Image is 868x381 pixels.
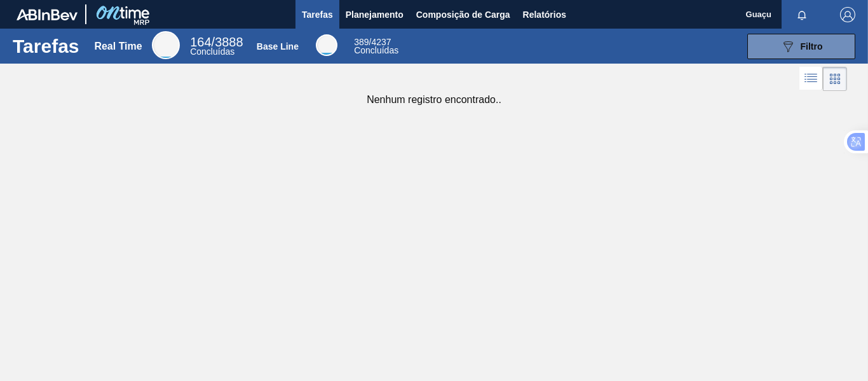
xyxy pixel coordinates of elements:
button: Filtro [747,34,855,59]
span: 389 [354,37,369,47]
span: / 4237 [354,37,391,47]
div: Visão em Cards [823,67,847,91]
span: Concluídas [190,46,234,57]
span: Relatórios [523,7,566,22]
div: Visão em Lista [799,67,823,91]
img: Logout [840,7,855,22]
div: Real Time [152,31,180,59]
div: Base Line [257,41,299,52]
span: Concluídas [354,45,398,55]
span: Composição de Carga [416,7,510,22]
span: Planejamento [346,7,403,22]
span: 164 [190,35,211,49]
div: Real Time [94,41,142,52]
div: Real Time [190,37,243,56]
span: Filtro [801,41,823,52]
span: Tarefas [302,7,333,22]
h1: Tarefas [13,39,79,53]
button: Notificações [782,6,822,24]
img: TNhmsLtSVTkK8tSr43FrP2fwEKptu5GPRR3wAAAABJRU5ErkJggg== [17,9,78,20]
div: Base Line [316,34,337,56]
div: Base Line [354,38,398,55]
span: / 3888 [190,35,243,49]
